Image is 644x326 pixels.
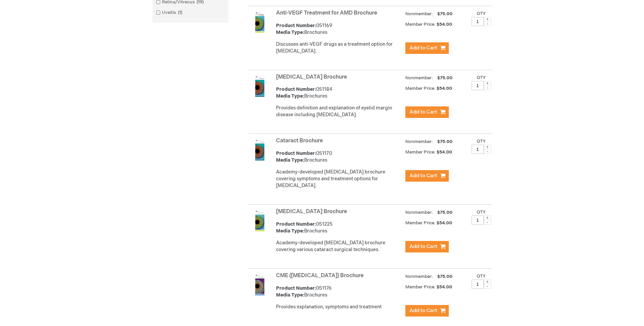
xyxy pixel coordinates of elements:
strong: Media Type: [276,29,304,35]
strong: Media Type: [276,228,304,234]
div: 051170 Brochures [276,150,402,164]
label: Qty [477,273,486,279]
div: 051225 Brochures [276,221,402,235]
strong: Nonmember: [405,74,433,82]
strong: Media Type: [276,292,304,298]
strong: Media Type: [276,93,304,99]
input: Qty [472,17,484,26]
strong: Member Price: [405,22,436,27]
strong: Media Type: [276,157,304,163]
span: Add to Cart [409,45,437,51]
span: $75.00 [436,75,454,81]
a: [MEDICAL_DATA] Brochure [276,208,347,215]
label: Qty [477,11,486,16]
label: Qty [477,139,486,144]
span: $54.00 [437,220,453,226]
img: Cataract Surgery Brochure [249,210,271,231]
p: Academy-developed [MEDICAL_DATA] brochure covering symptoms and treatment options for [MEDICAL_DA... [276,169,402,189]
strong: Nonmember: [405,10,433,18]
strong: Member Price: [405,220,436,226]
img: Blepharitis Brochure [249,75,271,97]
input: Qty [472,216,484,225]
span: $54.00 [437,22,453,27]
button: Add to Cart [405,305,449,317]
div: Provides definition and explanation of eyelid margin disease including [MEDICAL_DATA]. [276,105,402,118]
div: Academy-developed [MEDICAL_DATA] brochure covering various cataract surgical techniques. [276,240,402,253]
span: $75.00 [436,210,454,215]
input: Qty [472,280,484,289]
span: $54.00 [437,284,453,290]
div: 051169 Brochures [276,22,402,36]
img: Anti-VEGF Treatment for AMD Brochure [249,11,271,33]
strong: Nonmember: [405,272,433,281]
a: Cataract Brochure [276,138,323,144]
img: Cataract Brochure [249,139,271,161]
button: Add to Cart [405,241,449,252]
a: Anti-VEGF Treatment for AMD Brochure [276,10,377,16]
strong: Product Number: [276,221,316,227]
strong: Product Number: [276,86,316,92]
button: Add to Cart [405,42,449,54]
div: Discusses anti-VEGF drugs as a treatment option for [MEDICAL_DATA]. [276,41,402,55]
span: $54.00 [437,86,453,91]
a: [MEDICAL_DATA] Brochure [276,74,347,80]
span: $75.00 [436,274,454,279]
strong: Member Price: [405,86,436,91]
span: Add to Cart [409,307,437,314]
strong: Product Number: [276,150,316,156]
span: 1 [176,10,184,15]
input: Qty [472,81,484,90]
button: Add to Cart [405,170,449,182]
strong: Product Number: [276,23,316,28]
input: Qty [472,145,484,154]
strong: Nonmember: [405,138,433,146]
a: CME ([MEDICAL_DATA]) Brochure [276,272,364,279]
label: Qty [477,209,486,215]
strong: Nonmember: [405,208,433,217]
label: Qty [477,75,486,80]
span: Add to Cart [409,172,437,179]
div: 051176 Brochures [276,285,402,299]
div: 051184 Brochures [276,86,402,100]
a: Uveitis1 [154,9,185,16]
span: $75.00 [436,11,454,17]
button: Add to Cart [405,106,449,118]
div: Provides explanation, symptoms and treatment [276,304,402,310]
img: CME (Cystoid Macular Edema) Brochure [249,274,271,296]
span: $75.00 [436,139,454,144]
strong: Member Price: [405,284,436,290]
strong: Product Number: [276,285,316,291]
span: Add to Cart [409,243,437,250]
strong: Member Price: [405,149,436,155]
span: Add to Cart [409,109,437,115]
span: $54.00 [437,149,453,155]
